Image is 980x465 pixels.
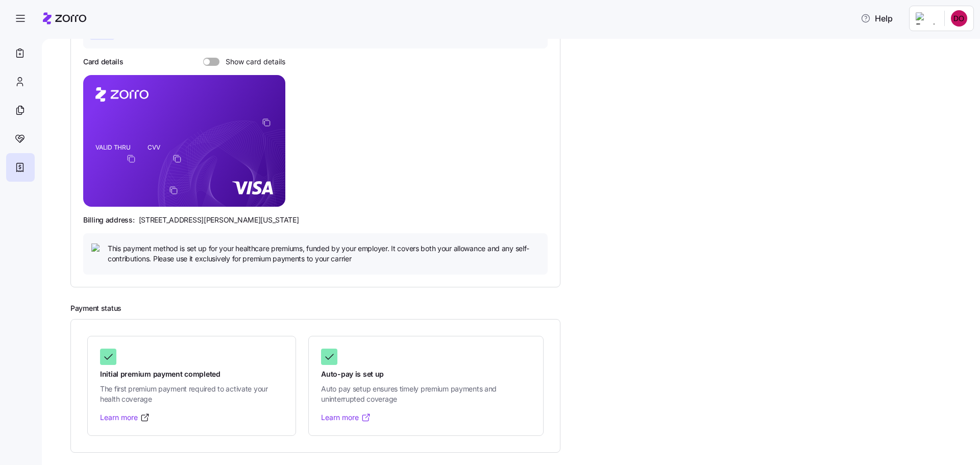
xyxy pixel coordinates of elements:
[148,143,160,151] tspan: CVV
[100,412,150,423] a: Learn more
[100,369,283,379] span: Initial premium payment completed
[95,143,131,151] tspan: VALID THRU
[83,57,124,67] h3: Card details
[321,412,371,423] a: Learn more
[321,369,531,379] span: Auto-pay is set up
[139,215,299,225] span: [STREET_ADDRESS][PERSON_NAME][US_STATE]
[91,243,104,256] img: icon bulb
[951,10,967,27] img: 9753d02e1ca60c229b7df81c5df8ddcc
[108,243,540,264] span: This payment method is set up for your healthcare premiums, funded by your employer. It covers bo...
[173,154,182,163] button: copy-to-clipboard
[83,215,135,225] span: Billing address:
[219,58,285,66] span: Show card details
[861,12,893,25] span: Help
[169,186,178,195] button: copy-to-clipboard
[262,118,271,127] button: copy-to-clipboard
[852,8,901,29] button: Help
[70,304,966,313] h2: Payment status
[127,154,136,163] button: copy-to-clipboard
[321,384,531,405] span: Auto pay setup ensures timely premium payments and uninterrupted coverage
[100,384,283,405] span: The first premium payment required to activate your health coverage
[916,12,936,25] img: Employer logo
